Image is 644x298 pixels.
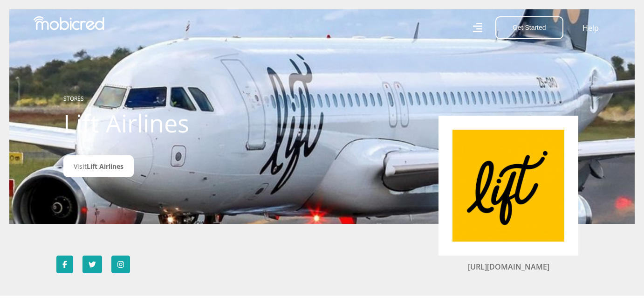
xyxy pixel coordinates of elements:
a: [URL][DOMAIN_NAME] [468,262,549,272]
a: STORES [63,95,84,103]
a: Follow Lift Airlines on Twitter [82,256,102,273]
button: Get Started [495,16,563,39]
span: Lift Airlines [87,162,123,171]
a: Follow Lift Airlines on Facebook [56,256,73,273]
a: VisitLift Airlines [63,155,134,177]
h1: Lift Airlines [63,109,271,138]
img: Mobicred [34,16,104,30]
a: Follow Lift Airlines on Instagram [111,256,130,273]
img: Lift Airlines [452,130,564,242]
a: Help [582,22,599,34]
